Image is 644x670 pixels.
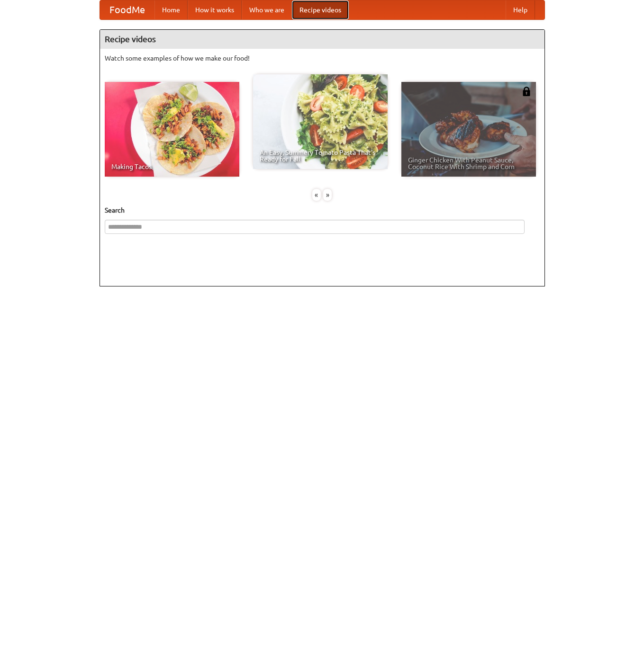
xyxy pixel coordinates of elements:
p: Watch some examples of how we make our food! [105,54,540,63]
span: An Easy, Summery Tomato Pasta That's Ready for Fall [260,149,381,162]
a: Recipe videos [292,0,349,19]
a: Home [154,0,188,19]
a: How it works [188,0,242,19]
a: Who we are [242,0,292,19]
h4: Recipe videos [100,30,544,49]
h5: Search [105,205,540,215]
a: Help [506,0,535,19]
img: 483408.png [522,87,531,96]
div: « [312,189,321,201]
span: Making Tacos [111,163,233,170]
div: » [323,189,332,201]
a: FoodMe [100,0,154,19]
a: An Easy, Summery Tomato Pasta That's Ready for Fall [253,74,388,169]
a: Making Tacos [105,82,239,177]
